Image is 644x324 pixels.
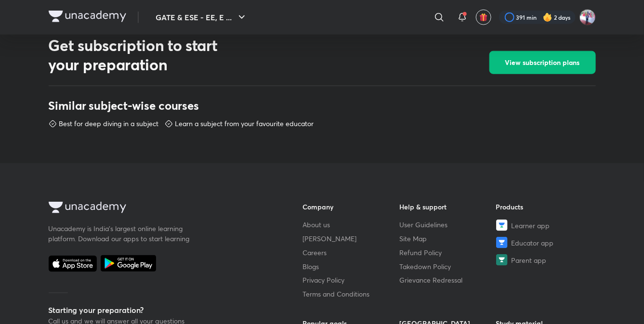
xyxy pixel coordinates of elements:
h6: Products [496,202,593,212]
img: Pradeep Kumar [579,9,596,26]
h3: Similar subject-wise courses [49,98,596,113]
p: Best for deep diving in a subject [59,119,159,129]
img: streak [543,13,552,22]
img: Parent app [496,254,508,266]
a: Parent app [496,254,593,266]
span: Careers [303,247,327,258]
a: Blogs [303,261,400,272]
button: avatar [476,10,491,25]
a: Grievance Redressal [399,275,496,285]
button: GATE & ESE - EE, E ... [150,8,253,27]
p: Learn a subject from your favourite educator [175,119,314,129]
a: Terms and Conditions [303,289,400,299]
img: Company Logo [49,202,126,213]
h2: Get subscription to start your preparation [49,36,246,74]
img: Learner app [496,220,508,231]
a: Privacy Policy [303,275,400,285]
p: Unacademy is India’s largest online learning platform. Download our apps to start learning [49,223,193,244]
span: View subscription plans [505,58,580,67]
a: Careers [303,247,400,258]
img: Educator app [496,237,508,248]
a: Educator app [496,237,593,248]
h5: Starting your preparation? [49,305,272,316]
a: About us [303,220,400,230]
span: Learner app [512,220,550,231]
a: Takedown Policy [399,261,496,272]
a: Company Logo [49,11,126,25]
a: Site Map [399,233,496,244]
h6: Help & support [399,202,496,212]
button: View subscription plans [489,51,596,74]
span: Educator app [512,238,554,248]
a: Company Logo [49,202,272,216]
a: Learner app [496,220,593,231]
img: Company Logo [49,11,126,22]
span: Parent app [512,255,547,265]
h6: Company [303,202,400,212]
a: Refund Policy [399,247,496,258]
img: avatar [479,13,488,22]
a: [PERSON_NAME] [303,233,400,244]
a: User Guidelines [399,220,496,230]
